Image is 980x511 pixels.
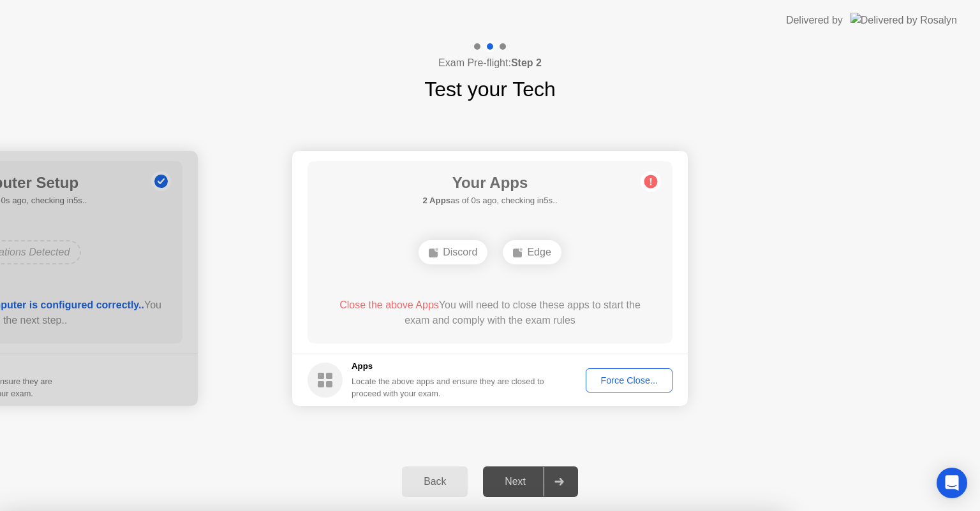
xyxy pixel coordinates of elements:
[422,171,557,194] h1: Your Apps
[511,57,542,68] b: Step 2
[352,375,545,399] div: Locate the above apps and ensure they are closed to proceed with your exam.
[352,360,545,373] h5: Apps
[786,13,843,28] div: Delivered by
[422,194,557,207] h5: as of 0s ago, checking in5s..
[326,298,655,328] div: You will need to close these apps to start the exam and comply with the exam rules
[424,74,556,104] h1: Test your Tech
[438,55,542,71] h4: Exam Pre-flight:
[503,240,561,264] div: Edge
[487,476,544,487] div: Next
[422,196,450,205] b: 2 Apps
[419,240,487,264] div: Discord
[850,13,957,27] img: Delivered by Rosalyn
[937,468,967,498] div: Open Intercom Messenger
[406,476,464,487] div: Back
[590,375,668,385] div: Force Close...
[339,299,439,310] span: Close the above Apps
